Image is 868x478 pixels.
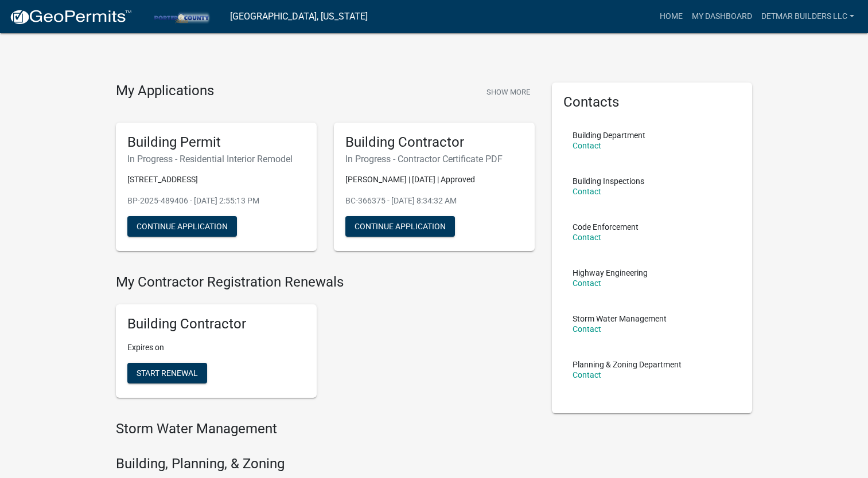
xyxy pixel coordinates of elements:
[230,7,368,26] a: [GEOGRAPHIC_DATA], [US_STATE]
[127,363,207,383] button: Start Renewal
[141,9,221,24] img: Porter County, Indiana
[116,274,535,407] wm-registration-list-section: My Contractor Registration Renewals
[482,83,535,101] button: Show More
[116,83,214,100] h4: My Applications
[127,342,305,354] p: Expires on
[345,134,523,151] h5: Building Contractor
[573,187,601,196] a: Contact
[573,177,644,185] p: Building Inspections
[573,370,601,379] a: Contact
[137,369,198,378] span: Start Renewal
[687,6,757,28] a: My Dashboard
[563,94,741,111] h5: Contacts
[573,324,601,334] a: Contact
[573,141,601,150] a: Contact
[345,216,455,237] button: Continue Application
[127,154,305,164] h6: In Progress - Residential Interior Remodel
[127,216,237,237] button: Continue Application
[573,315,667,323] p: Storm Water Management
[116,456,535,472] h4: Building, Planning, & Zoning
[655,6,687,28] a: Home
[757,6,859,28] a: Detmar Builders LLC
[127,195,305,207] p: BP-2025-489406 - [DATE] 2:55:13 PM
[127,316,305,332] h5: Building Contractor
[345,174,523,186] p: [PERSON_NAME] | [DATE] | Approved
[127,134,305,151] h5: Building Permit
[127,174,305,186] p: [STREET_ADDRESS]
[116,274,535,291] h4: My Contractor Registration Renewals
[345,154,523,164] h6: In Progress - Contractor Certificate PDF
[573,233,601,242] a: Contact
[573,279,601,288] a: Contact
[573,223,639,231] p: Code Enforcement
[116,421,535,437] h4: Storm Water Management
[573,269,648,277] p: Highway Engineering
[345,195,523,207] p: BC-366375 - [DATE] 8:34:32 AM
[573,131,645,139] p: Building Department
[573,361,682,369] p: Planning & Zoning Department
